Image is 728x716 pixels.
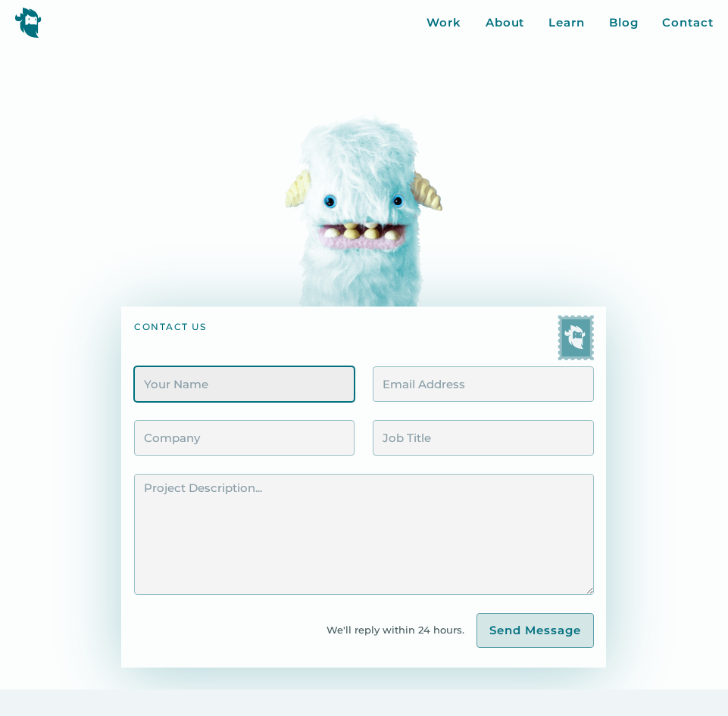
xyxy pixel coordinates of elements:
[558,315,594,360] img: Yeti postage stamp
[327,622,476,638] div: We'll reply within 24 hours.
[14,7,42,38] img: yeti logo icon
[662,14,713,32] a: Contact
[486,14,525,32] a: About
[373,420,593,456] input: Job Title
[134,366,593,648] form: Contact Form
[548,14,585,32] a: Learn
[134,366,355,402] input: Your Name
[373,366,593,402] input: Email Address
[426,14,461,32] a: Work
[285,114,442,307] img: A pop-up yeti head!
[134,321,206,360] h1: contact us
[134,420,355,456] input: Company
[609,14,639,32] a: Blog
[476,613,594,648] input: Send Message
